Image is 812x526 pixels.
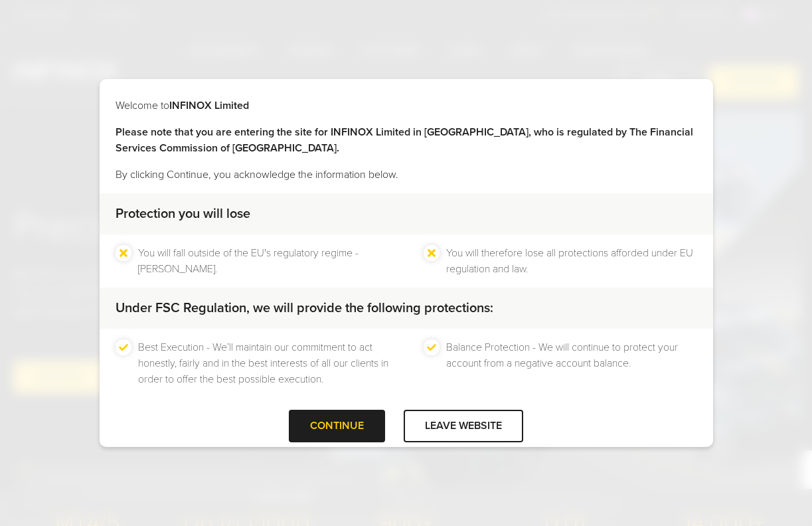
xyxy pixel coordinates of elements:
div: CONTINUE [289,410,385,442]
strong: INFINOX Limited [169,99,249,112]
li: Balance Protection - We will continue to protect your account from a negative account balance. [446,339,697,387]
p: Welcome to [116,98,697,114]
strong: Under FSC Regulation, we will provide the following protections: [116,300,493,316]
div: LEAVE WEBSITE [404,410,523,442]
li: You will therefore lose all protections afforded under EU regulation and law. [446,245,697,277]
strong: Protection you will lose [116,206,250,222]
p: By clicking Continue, you acknowledge the information below. [116,167,697,183]
strong: Please note that you are entering the site for INFINOX Limited in [GEOGRAPHIC_DATA], who is regul... [116,126,693,155]
li: Best Execution - We’ll maintain our commitment to act honestly, fairly and in the best interests ... [138,339,389,387]
li: You will fall outside of the EU's regulatory regime - [PERSON_NAME]. [138,245,389,277]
